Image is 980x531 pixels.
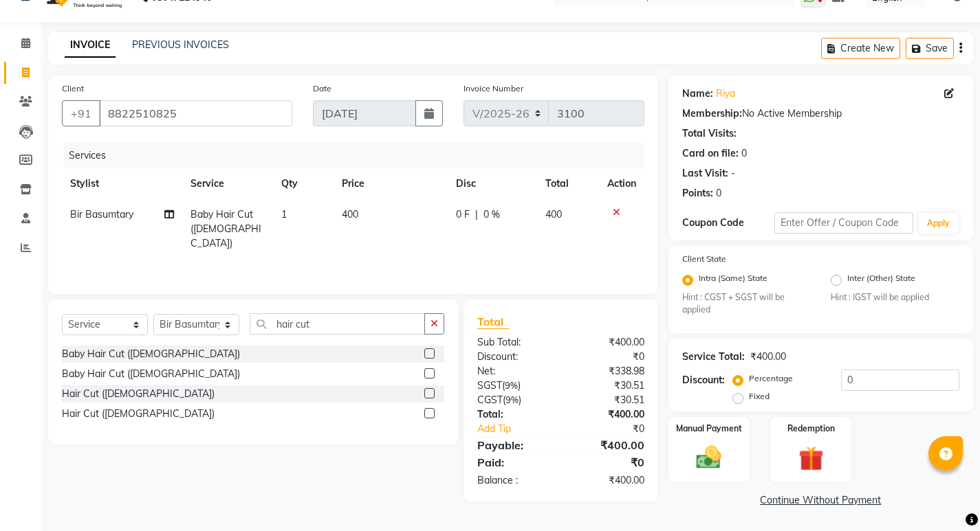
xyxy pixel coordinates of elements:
[682,106,959,121] div: No Active Membership
[688,443,729,472] img: _cash.svg
[560,393,654,407] div: ₹30.51
[467,393,560,407] div: ( )
[342,208,358,221] span: 400
[676,422,742,435] label: Manual Payment
[467,364,560,379] div: Net:
[716,87,735,101] a: Riya
[467,454,560,471] div: Paid:
[560,437,654,453] div: ₹400.00
[682,291,811,317] small: Hint : CGST + SGST will be applied
[467,437,560,453] div: Payable:
[682,216,774,230] div: Coupon Code
[682,186,713,201] div: Points:
[190,208,261,249] span: Baby Hair Cut ([DEMOGRAPHIC_DATA])
[699,272,767,289] label: Intra (Same) State
[716,186,721,201] div: 0
[750,350,786,364] div: ₹400.00
[774,212,913,234] input: Enter Offer / Coupon Code
[682,253,726,265] label: Client State
[560,364,654,379] div: ₹338.98
[477,394,503,406] span: CGST
[477,315,509,329] span: Total
[682,350,745,364] div: Service Total:
[132,38,229,51] a: PREVIOUS INVOICES
[65,33,116,58] a: INVOICE
[682,87,713,101] div: Name:
[906,38,954,59] button: Save
[483,207,500,222] span: 0 %
[62,387,215,401] div: Hair Cut ([DEMOGRAPHIC_DATA])
[464,82,523,95] label: Invoice Number
[313,82,331,95] label: Date
[831,291,959,304] small: Hint : IGST will be applied
[505,394,519,405] span: 9%
[62,367,240,381] div: Baby Hair Cut ([DEMOGRAPHIC_DATA])
[682,106,742,121] div: Membership:
[467,335,560,350] div: Sub Total:
[62,407,215,421] div: Hair Cut ([DEMOGRAPHIC_DATA])
[749,372,793,385] label: Percentage
[477,379,502,392] span: SGST
[62,82,84,95] label: Client
[919,213,958,234] button: Apply
[63,143,655,168] div: Services
[560,350,654,364] div: ₹0
[741,146,747,161] div: 0
[560,407,654,422] div: ₹400.00
[791,443,831,474] img: _gift.svg
[467,407,560,422] div: Total:
[682,146,739,161] div: Card on file:
[250,313,425,335] input: Search or Scan
[682,373,725,387] div: Discount:
[467,473,560,488] div: Balance :
[731,166,735,181] div: -
[821,38,900,59] button: Create New
[448,168,537,199] th: Disc
[847,272,915,289] label: Inter (Other) State
[70,208,133,221] span: Bir Basumtary
[576,422,655,436] div: ₹0
[62,347,240,361] div: Baby Hair Cut ([DEMOGRAPHIC_DATA])
[682,126,737,141] div: Total Visits:
[787,422,835,435] label: Redemption
[505,380,518,391] span: 9%
[273,168,334,199] th: Qty
[671,493,970,508] a: Continue Without Payment
[62,168,182,199] th: Stylist
[475,207,478,222] span: |
[334,168,448,199] th: Price
[560,379,654,393] div: ₹30.51
[560,454,654,471] div: ₹0
[682,166,728,181] div: Last Visit:
[99,100,292,126] input: Search by Name/Mobile/Email/Code
[182,168,273,199] th: Service
[456,207,470,222] span: 0 F
[749,390,770,403] label: Fixed
[62,100,100,126] button: +91
[281,208,287,221] span: 1
[537,168,599,199] th: Total
[545,208,562,221] span: 400
[599,168,644,199] th: Action
[560,335,654,350] div: ₹400.00
[467,422,576,436] a: Add Tip
[467,350,560,364] div: Discount:
[467,379,560,393] div: ( )
[560,473,654,488] div: ₹400.00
